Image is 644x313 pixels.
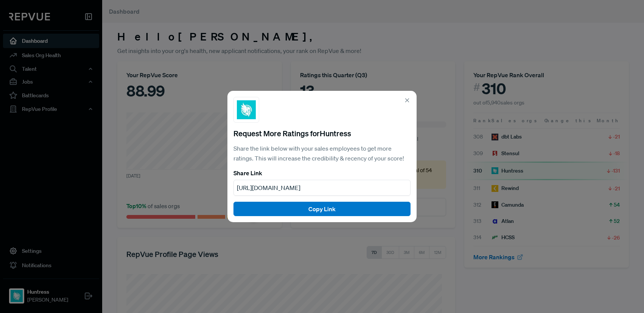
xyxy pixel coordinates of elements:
img: Huntress [237,100,256,119]
h5: Request More Ratings for Huntress [233,129,411,138]
span: [URL][DOMAIN_NAME] [237,184,300,192]
p: Share the link below with your sales employees to get more ratings. This will increase the credib... [233,144,411,163]
button: Copy Link [233,202,411,216]
h6: Share Link [233,170,411,177]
